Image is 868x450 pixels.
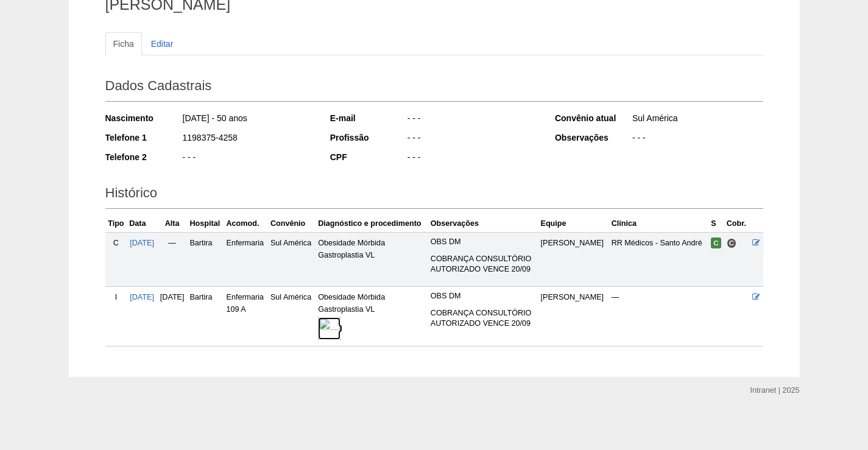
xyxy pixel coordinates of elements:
[127,215,157,233] th: Data
[330,151,406,163] div: CPF
[631,112,763,127] div: Sul América
[609,232,709,286] td: RR Médicos - Santo André
[406,151,538,166] div: - - -
[268,286,316,346] td: Sul América
[724,215,750,233] th: Cobr.
[105,74,763,102] h2: Dados Cadastrais
[187,215,224,233] th: Hospital
[105,215,127,233] th: Tipo
[708,215,724,233] th: S
[406,132,538,147] div: - - -
[268,232,316,286] td: Sul América
[711,237,721,248] span: Confirmada
[182,112,314,127] div: [DATE] - 50 anos
[108,237,125,249] div: C
[187,286,224,346] td: Bartira
[330,112,406,124] div: E-mail
[555,112,631,124] div: Convênio atual
[431,308,536,329] p: COBRANÇA CONSULTÓRIO AUTORIZADO VENCE 20/09
[182,151,314,166] div: - - -
[631,132,763,147] div: - - -
[224,232,268,286] td: Enfermaria
[105,112,182,124] div: Nascimento
[431,237,536,247] p: OBS DM
[157,215,188,233] th: Alta
[316,286,428,346] td: Obesidade Mórbida Gastroplastia VL
[609,286,709,346] td: —
[609,215,709,233] th: Clínica
[130,239,154,247] a: [DATE]
[105,181,763,209] h2: Histórico
[160,293,185,301] span: [DATE]
[108,291,125,303] div: I
[727,238,737,248] span: Consultório
[224,286,268,346] td: Enfermaria 109 A
[330,132,406,144] div: Profissão
[428,215,538,233] th: Observações
[538,215,609,233] th: Equipe
[130,293,154,301] a: [DATE]
[105,151,182,163] div: Telefone 2
[143,32,182,55] a: Editar
[105,132,182,144] div: Telefone 1
[182,132,314,147] div: 1198375-4258
[406,112,538,127] div: - - -
[316,232,428,286] td: Obesidade Mórbida Gastroplastia VL
[555,132,631,144] div: Observações
[105,32,142,55] a: Ficha
[157,232,188,286] td: —
[431,254,536,275] p: COBRANÇA CONSULTÓRIO AUTORIZADO VENCE 20/09
[538,286,609,346] td: [PERSON_NAME]
[268,215,316,233] th: Convênio
[750,384,800,396] div: Intranet | 2025
[431,291,536,301] p: OBS DM
[538,232,609,286] td: [PERSON_NAME]
[316,215,428,233] th: Diagnóstico e procedimento
[224,215,268,233] th: Acomod.
[187,232,224,286] td: Bartira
